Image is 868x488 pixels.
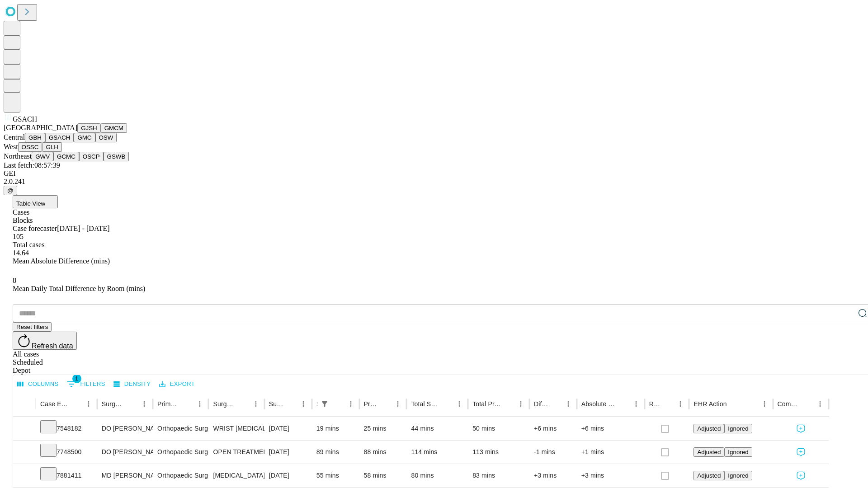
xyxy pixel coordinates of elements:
[13,195,58,208] button: Table View
[79,152,104,161] button: OSCP
[70,398,82,410] button: Sort
[728,472,748,479] span: Ignored
[472,464,525,487] div: 83 mins
[7,187,14,194] span: @
[284,398,297,410] button: Sort
[514,398,527,410] button: Menu
[630,398,642,410] button: Menu
[697,472,721,479] span: Adjusted
[13,115,37,123] span: GSACH
[4,178,864,186] div: 2.0.241
[364,417,402,440] div: 25 mins
[411,464,463,487] div: 80 mins
[65,377,108,391] button: Show filters
[472,417,525,440] div: 50 mins
[13,249,29,257] span: 14.64
[697,449,721,455] span: Adjusted
[193,398,206,410] button: Menu
[728,425,748,432] span: Ignored
[16,200,45,207] span: Table View
[364,441,402,464] div: 88 mins
[13,285,145,292] span: Mean Daily Total Difference by Room (mins)
[693,447,724,457] button: Adjusted
[16,324,48,330] span: Reset filters
[534,417,572,440] div: +6 mins
[4,161,60,169] span: Last fetch: 08:57:39
[364,400,378,408] div: Predicted In Room Duration
[213,441,259,464] div: OPEN TREATMENT DISTAL RADIAL INTRA-ARTICULAR FRACTURE OR EPIPHYSEAL SEPARATION [MEDICAL_DATA] 3 0...
[138,398,151,410] button: Menu
[581,417,640,440] div: +6 mins
[13,332,77,350] button: Refresh data
[13,241,44,249] span: Total cases
[4,124,77,131] span: [GEOGRAPHIC_DATA]
[814,398,826,410] button: Menu
[316,417,355,440] div: 19 mins
[102,464,148,487] div: MD [PERSON_NAME]
[157,464,204,487] div: Orthopaedic Surgery
[318,398,331,410] div: 1 active filter
[724,471,752,480] button: Ignored
[697,425,721,432] span: Adjusted
[18,142,42,152] button: OSSC
[18,421,31,437] button: Expand
[801,398,814,410] button: Sort
[411,441,463,464] div: 114 mins
[82,398,95,410] button: Menu
[213,400,236,408] div: Surgery Name
[32,152,53,161] button: GWV
[440,398,453,410] button: Sort
[157,417,204,440] div: Orthopaedic Surgery
[18,468,31,484] button: Expand
[157,441,204,464] div: Orthopaedic Surgery
[581,464,640,487] div: +3 mins
[534,400,548,408] div: Difference
[379,398,392,410] button: Sort
[4,143,18,150] span: West
[502,398,514,410] button: Sort
[269,417,307,440] div: [DATE]
[392,398,404,410] button: Menu
[297,398,310,410] button: Menu
[32,342,73,350] span: Refresh data
[157,400,180,408] div: Primary Service
[581,400,616,408] div: Absolute Difference
[534,464,572,487] div: +3 mins
[728,398,741,410] button: Sort
[13,225,57,232] span: Case forecaster
[269,464,307,487] div: [DATE]
[95,133,117,142] button: OSW
[344,398,357,410] button: Menu
[102,441,148,464] div: DO [PERSON_NAME] [PERSON_NAME]
[693,471,724,480] button: Adjusted
[101,123,127,133] button: GMCM
[237,398,250,410] button: Sort
[250,398,262,410] button: Menu
[74,133,95,142] button: GMC
[332,398,344,410] button: Sort
[15,377,61,391] button: Select columns
[581,441,640,464] div: +1 mins
[269,441,307,464] div: [DATE]
[57,225,109,232] span: [DATE] - [DATE]
[40,441,93,464] div: 7748500
[13,322,52,332] button: Reset filters
[472,441,525,464] div: 113 mins
[318,398,331,410] button: Show filters
[213,417,259,440] div: WRIST [MEDICAL_DATA] SURGERY RELEASE TRANSVERSE [MEDICAL_DATA] LIGAMENT
[724,447,752,457] button: Ignored
[4,186,17,195] button: @
[661,398,674,410] button: Sort
[693,400,726,408] div: EHR Action
[693,424,724,433] button: Adjusted
[674,398,687,410] button: Menu
[102,400,124,408] div: Surgeon Name
[4,152,32,160] span: Northeast
[411,417,463,440] div: 44 mins
[40,417,93,440] div: 7548182
[617,398,630,410] button: Sort
[40,400,69,408] div: Case Epic Id
[364,464,402,487] div: 58 mins
[13,233,24,240] span: 105
[724,424,752,433] button: Ignored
